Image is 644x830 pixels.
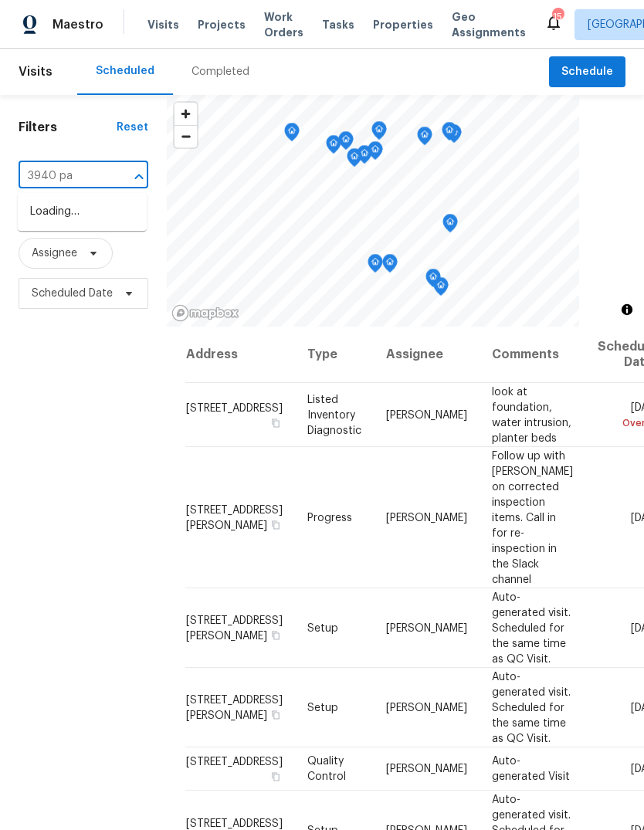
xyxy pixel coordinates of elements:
span: Toggle attribution [622,301,632,318]
span: [STREET_ADDRESS] [186,402,283,413]
span: Tasks [322,19,354,30]
canvas: Map [167,95,579,327]
span: Auto-generated Visit [492,756,570,782]
div: Map marker [368,141,383,165]
span: [PERSON_NAME] [386,622,467,633]
span: Follow up with [PERSON_NAME] on corrected inspection items. Call in for re-inspection in the Slac... [492,450,573,584]
th: Address [185,327,295,383]
a: Mapbox homepage [171,304,239,322]
span: Progress [307,512,352,523]
span: Auto-generated visit. Scheduled for the same time as QC Visit. [492,591,571,664]
span: Work Orders [264,9,303,40]
div: Map marker [347,148,362,172]
span: Visits [19,55,53,89]
span: Setup [307,702,338,713]
button: Zoom in [175,103,197,125]
div: Scheduled [96,63,154,79]
span: Projects [198,17,246,32]
div: Map marker [357,145,372,169]
span: [STREET_ADDRESS][PERSON_NAME] [186,504,283,530]
h1: Filters [19,120,117,135]
span: Quality Control [307,756,346,782]
span: [STREET_ADDRESS][PERSON_NAME] [186,694,283,720]
span: [STREET_ADDRESS] [186,818,283,828]
span: Auto-generated visit. Scheduled for the same time as QC Visit. [492,671,571,744]
div: Map marker [442,122,457,146]
input: Search for an address... [19,164,105,188]
span: Assignee [32,246,77,261]
th: Type [295,327,374,383]
div: 15 [552,9,563,25]
button: Close [128,166,150,188]
button: Copy Address [269,770,283,784]
span: [PERSON_NAME] [386,512,467,523]
span: Setup [307,622,338,633]
span: Schedule [561,63,613,82]
div: Map marker [433,277,449,301]
div: Completed [192,64,249,80]
div: Map marker [326,135,341,159]
span: [PERSON_NAME] [386,702,467,713]
span: [PERSON_NAME] [386,764,467,774]
button: Copy Address [269,517,283,531]
span: Properties [373,17,433,32]
button: Copy Address [269,415,283,429]
span: [STREET_ADDRESS] [186,757,283,767]
th: Assignee [374,327,480,383]
div: Map marker [338,131,354,155]
div: Map marker [284,123,300,147]
div: Loading… [18,193,147,231]
th: Comments [480,327,585,383]
span: Maestro [53,17,103,32]
button: Toggle attribution [618,300,636,319]
span: Geo Assignments [452,9,526,40]
div: Map marker [425,269,441,293]
span: Scheduled Date [32,286,113,301]
div: Reset [117,120,148,135]
button: Copy Address [269,628,283,642]
div: Map marker [368,254,383,278]
button: Copy Address [269,707,283,721]
div: Map marker [371,121,387,145]
div: Map marker [417,127,432,151]
button: Schedule [549,56,625,88]
span: [PERSON_NAME] [386,409,467,420]
div: Map marker [442,214,458,238]
div: Map marker [382,254,398,278]
span: look at foundation, water intrusion, planter beds [492,386,571,443]
span: Listed Inventory Diagnostic [307,394,361,435]
span: Visits [147,17,179,32]
span: [STREET_ADDRESS][PERSON_NAME] [186,615,283,641]
button: Zoom out [175,125,197,147]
